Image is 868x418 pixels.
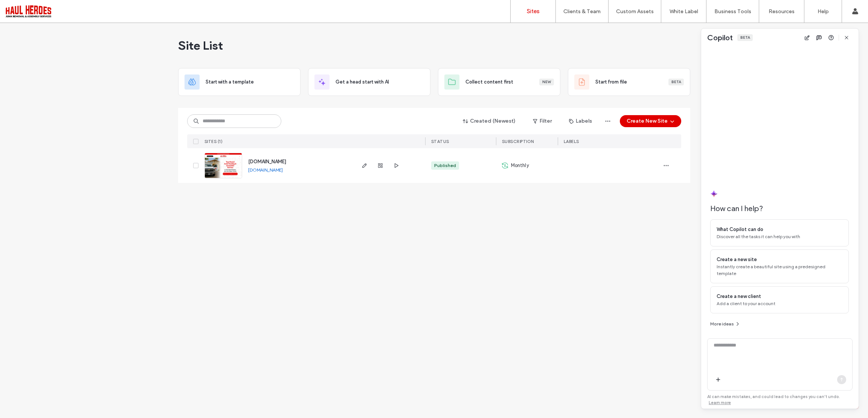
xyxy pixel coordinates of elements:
[769,8,795,15] label: Resources
[178,38,223,53] span: Site List
[717,263,842,277] span: Instantly create a beautiful site using a predesigned template
[568,68,690,96] div: Start from fileBeta
[668,79,684,85] div: Beta
[178,68,301,96] div: Start with a template
[717,300,842,307] span: Add a client to your account
[710,249,849,283] div: Create a new siteInstantly create a beautiful site using a predesigned template
[562,115,599,127] button: Labels
[717,293,761,300] span: Create a new client
[248,159,286,164] a: [DOMAIN_NAME]
[465,78,513,86] span: Collect content first
[595,78,627,86] span: Start from file
[336,78,389,86] span: Get a head start with AI
[707,33,733,43] span: Copilot
[714,8,751,15] label: Business Tools
[539,79,554,85] div: New
[717,256,757,263] span: Create a new site
[818,8,829,15] label: Help
[248,167,283,173] a: [DOMAIN_NAME]
[717,233,842,240] span: Discover all the tasks it can help you with
[616,8,654,15] label: Custom Assets
[525,115,559,127] button: Filter
[563,8,601,15] label: Clients & Team
[438,68,560,96] div: Collect content firstNew
[511,162,529,169] span: Monthly
[431,139,449,144] span: STATUS
[206,78,254,86] span: Start with a template
[707,394,840,405] span: AI can make mistakes, and could lead to changes you can’t undo.
[709,400,731,406] a: Learn more
[204,139,223,144] span: SITES (1)
[620,115,681,127] button: Create New Site
[717,226,763,233] span: What Copilot can do
[710,204,849,213] span: How can I help?
[670,8,698,15] label: White Label
[710,219,849,246] div: What Copilot can doDiscover all the tasks it can help you with
[434,162,456,169] div: Published
[710,286,849,313] div: Create a new clientAdd a client to your account
[710,319,741,328] button: More ideas
[502,139,534,144] span: SUBSCRIPTION
[456,115,522,127] button: Created (Newest)
[527,8,540,15] label: Sites
[308,68,430,96] div: Get a head start with AI
[737,34,753,41] div: Beta
[564,139,579,144] span: LABELS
